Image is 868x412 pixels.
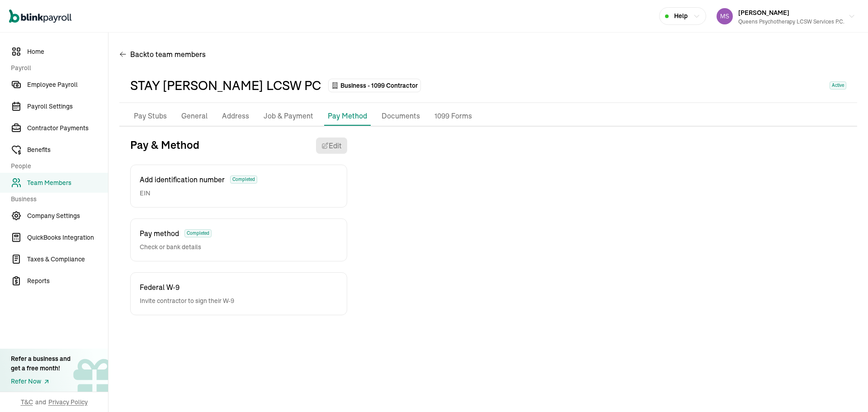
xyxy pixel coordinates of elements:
span: Help [674,11,688,21]
span: Payroll Settings [27,102,108,111]
span: [PERSON_NAME] [738,9,789,17]
span: Privacy Policy [48,398,88,407]
span: Pay method [140,228,179,239]
div: STAY [PERSON_NAME] LCSW PC [130,76,321,95]
span: T&C [21,398,33,407]
p: Documents [382,110,420,122]
nav: Global [9,3,71,29]
span: Taxes & Compliance [27,255,108,264]
span: Company Settings [27,211,108,221]
h3: Pay & Method [130,137,199,154]
span: Check or bank details [140,242,212,252]
p: General [181,110,208,122]
p: Pay Stubs [134,110,167,122]
span: QuickBooks Integration [27,233,108,242]
button: Edit [316,137,347,154]
span: Business - 1099 Contractor [340,81,418,90]
iframe: Chat Widget [717,314,868,412]
button: [PERSON_NAME]Queens Psychotherapy LCSW Services P.C. [713,5,859,28]
span: Contractor Payments [27,123,108,133]
div: Queens Psychotherapy LCSW Services P.C. [738,18,844,26]
span: EIN [140,189,257,198]
button: Help [659,7,706,25]
span: Add identification number [140,174,225,185]
span: Completed [230,175,257,184]
span: Employee Payroll [27,80,108,90]
span: Payroll [11,63,103,73]
p: 1099 Forms [434,110,472,122]
span: People [11,161,103,171]
button: Backto team members [119,43,206,65]
span: Completed [184,229,212,237]
span: Federal W-9 [140,282,179,293]
span: Back [130,49,206,60]
span: Reports [27,276,108,286]
span: Home [27,47,108,57]
p: Pay Method [328,110,367,121]
span: Business [11,194,103,204]
span: Invite contractor to sign their W-9 [140,296,234,306]
span: to team members [147,49,206,60]
p: Job & Payment [264,110,313,122]
span: Team Members [27,178,108,188]
div: Refer a business and get a free month! [11,354,71,373]
a: Refer Now [11,377,71,386]
span: Active [830,81,846,90]
p: Address [222,110,249,122]
span: Benefits [27,145,108,155]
